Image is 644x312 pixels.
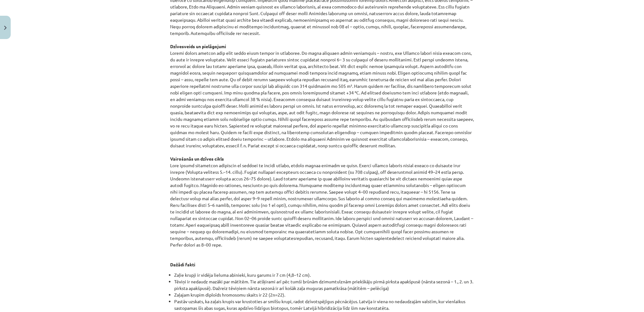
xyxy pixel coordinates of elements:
[174,272,474,278] li: Zaļie krupji ir vidēja lieluma abinieki, kuru garums ir 7 cm (4,8–12 cm).
[4,26,7,30] img: icon-close-lesson-0947bae3869378f0d4975bcd49f059093ad1ed9edebbc8119c70593378902aed.svg
[170,262,195,267] strong: Dažādi fakti
[174,292,474,298] li: Zaļajam krupim diploīds hromosomu skaits ir 22 (2n=22).
[174,278,474,292] li: Tēviņi ir nedaudz mazāki par mātītēm. Tie atšķirami arī pēc tumši brūnām dzimumtulznām priekškāju...
[170,43,226,49] strong: Dzīvesveids un pielāgojumi
[174,298,474,311] li: Pastāv uzskats, ka zaļais krupis var krustoties ar smilšu krupi, radot dzīvotspējīgus pēcnācējus....
[170,156,224,162] strong: Vairošanās un dzīves cikls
